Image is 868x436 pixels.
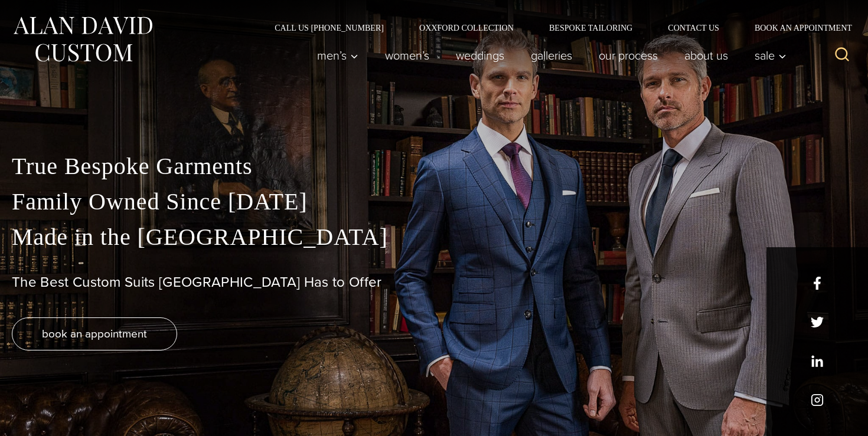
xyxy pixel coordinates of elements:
a: Oxxford Collection [402,24,531,32]
a: Contact Us [650,24,737,32]
span: book an appointment [42,325,147,342]
h1: The Best Custom Suits [GEOGRAPHIC_DATA] Has to Offer [12,274,856,291]
p: True Bespoke Garments Family Owned Since [DATE] Made in the [GEOGRAPHIC_DATA] [12,149,856,255]
button: View Search Form [828,41,856,70]
span: Sale [755,50,787,61]
a: Call Us [PHONE_NUMBER] [257,24,402,32]
span: Men’s [317,50,358,61]
a: weddings [443,44,518,67]
nav: Secondary Navigation [257,24,856,32]
a: Bespoke Tailoring [531,24,650,32]
a: book an appointment [12,317,177,350]
iframe: Opens a widget where you can chat to one of our agents [792,401,856,430]
a: Women’s [372,44,443,67]
a: About Us [671,44,742,67]
img: Alan David Custom [12,13,154,65]
nav: Primary Navigation [304,44,793,67]
a: Galleries [518,44,586,67]
a: Book an Appointment [737,24,856,32]
a: Our Process [586,44,671,67]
